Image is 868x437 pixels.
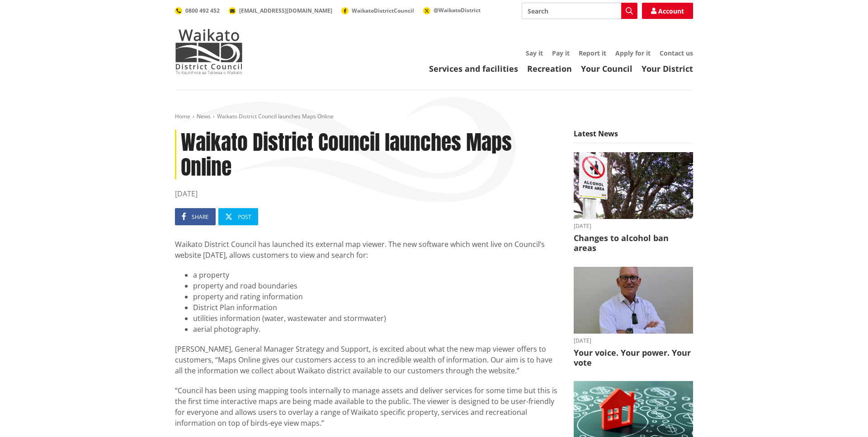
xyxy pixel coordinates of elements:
a: Recreation [527,63,572,74]
li: a property [193,270,560,280]
span: Post [238,213,251,221]
h5: Latest News [574,130,693,143]
a: Account [642,3,693,19]
a: Say it [526,49,543,57]
a: Post [218,208,258,225]
a: [DATE] Changes to alcohol ban areas [574,152,693,253]
h1: Waikato District Council launches Maps Online [175,130,560,179]
h3: Your voice. Your power. Your vote [574,348,693,367]
nav: breadcrumb [175,113,693,121]
li: District Plan information [193,302,560,313]
a: [EMAIL_ADDRESS][DOMAIN_NAME] [229,7,332,14]
span: 0800 492 452 [185,7,220,14]
time: [DATE] [574,223,693,229]
span: @WaikatoDistrict [434,6,481,14]
h3: Changes to alcohol ban areas [574,233,693,253]
a: Share [175,208,216,225]
a: Your District [642,63,693,74]
a: WaikatoDistrictCouncil [341,7,414,14]
img: Craig Hobbs [574,267,693,334]
span: WaikatoDistrictCouncil [352,7,414,14]
a: Contact us [660,49,693,57]
img: Waikato District Council - Te Kaunihera aa Takiwaa o Waikato [175,29,243,74]
a: Home [175,112,190,120]
li: utilities information (water, wastewater and stormwater) [193,313,560,324]
a: News [197,112,211,120]
li: aerial photography. [193,324,560,335]
span: [EMAIL_ADDRESS][DOMAIN_NAME] [239,7,332,14]
a: @WaikatoDistrict [423,6,481,14]
time: [DATE] [175,188,560,199]
a: Your Council [581,63,632,74]
input: Search input [522,3,637,19]
a: Report it [579,49,606,57]
li: property and road boundaries [193,280,560,291]
p: [PERSON_NAME], General Manager Strategy and Support, is excited about what the new map viewer off... [175,344,560,376]
p: Waikato District Council has launched its external map viewer. The new software which went live o... [175,239,560,260]
span: Waikato District Council launches Maps Online [217,112,334,120]
a: Services and facilities [429,63,518,74]
li: property and rating information [193,291,560,302]
span: Share [192,213,209,221]
a: 0800 492 452 [175,7,220,14]
img: Alcohol Control Bylaw adopted - August 2025 (2) [574,152,693,219]
a: Apply for it [615,49,651,57]
a: [DATE] Your voice. Your power. Your vote [574,267,693,368]
a: Pay it [552,49,570,57]
time: [DATE] [574,338,693,344]
p: “Council has been using mapping tools internally to manage assets and deliver services for some t... [175,385,560,428]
